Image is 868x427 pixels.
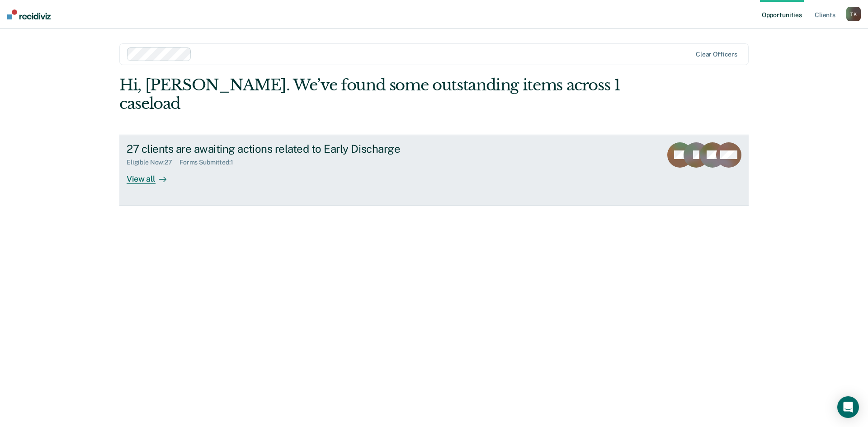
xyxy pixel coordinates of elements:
[846,7,861,21] button: TK
[837,396,859,418] div: Open Intercom Messenger
[7,9,51,19] img: Recidiviz
[696,51,737,58] div: Clear officers
[119,76,623,113] div: Hi, [PERSON_NAME]. We’ve found some outstanding items across 1 caseload
[127,142,444,155] div: 27 clients are awaiting actions related to Early Discharge
[127,159,179,166] div: Eligible Now : 27
[179,159,241,166] div: Forms Submitted : 1
[119,135,749,206] a: 27 clients are awaiting actions related to Early DischargeEligible Now:27Forms Submitted:1View all
[127,166,177,184] div: View all
[846,7,861,21] div: T K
